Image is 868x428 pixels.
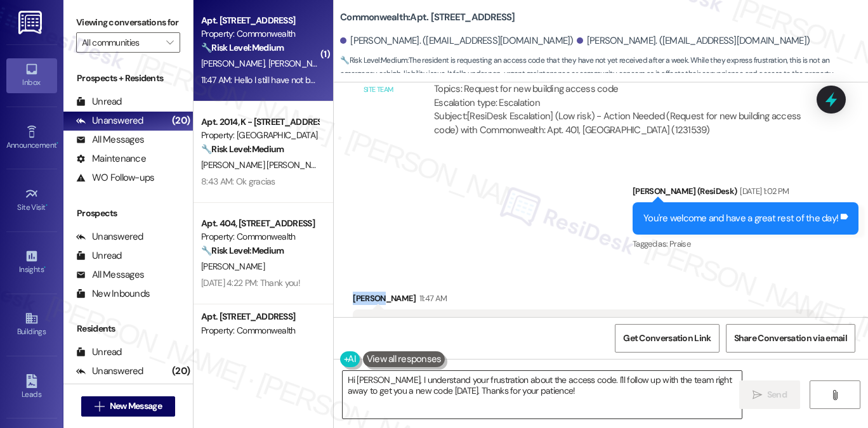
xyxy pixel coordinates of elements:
div: (20) [169,111,193,131]
span: Share Conversation via email [734,332,847,345]
div: 11:47 AM: Hello I still have not been sent a new access code. It's been about a week. I'm a littl... [201,74,805,86]
div: Tagged as: [633,235,858,253]
a: Inbox [6,58,57,93]
span: [PERSON_NAME] [201,58,268,69]
a: Leads [6,370,57,405]
strong: 🔧 Risk Level: Medium [340,55,407,65]
div: Unread [76,95,122,108]
div: Unanswered [76,114,143,127]
div: All Messages [76,133,144,146]
div: [DATE] 1:02 PM [737,185,789,198]
span: Praise [669,238,690,249]
div: 11:47 AM [416,292,447,305]
span: : The resident is requesting an access code that they have not yet received after a week. While t... [340,54,868,81]
div: New Inbounds [76,287,150,301]
div: Prospects + Residents [63,72,193,85]
input: All communities [82,32,160,53]
span: [PERSON_NAME] [PERSON_NAME] [201,159,330,171]
span: • [46,201,48,210]
div: [DATE] 4:22 PM: Thank you! [201,277,300,289]
div: All Messages [76,268,144,282]
div: [PERSON_NAME] (ResiDesk) [633,185,858,202]
span: Get Conversation Link [623,332,711,345]
i:  [830,390,839,400]
div: WO Follow-ups [76,171,154,185]
div: Property: Commonwealth [201,230,319,243]
span: • [44,263,46,272]
strong: 🔧 Risk Level: Medium [201,143,284,155]
button: Share Conversation via email [726,324,855,353]
button: New Message [81,396,175,417]
a: Insights • [6,245,57,280]
span: [PERSON_NAME] [201,261,265,272]
div: Unread [76,249,122,263]
label: Viewing conversations for [76,13,180,32]
textarea: Hi [PERSON_NAME], I understand your frustration about the access code. I'll follow up with the te... [343,371,742,418]
i:  [166,37,173,48]
div: [PERSON_NAME]. ([EMAIL_ADDRESS][DOMAIN_NAME]) [340,34,574,48]
div: Apt. 404, [STREET_ADDRESS] [201,217,319,230]
strong: 🔧 Risk Level: Medium [201,42,284,53]
a: Buildings [6,308,57,342]
i:  [95,401,104,412]
div: Subject: [ResiDesk Escalation] (Low risk) - Action Needed (Request for new building access code) ... [434,110,804,137]
span: New Message [110,399,162,413]
div: Prospects [63,207,193,220]
span: Send [767,388,787,401]
div: Residents [63,322,193,335]
a: Site Visit • [6,183,57,217]
strong: 🔧 Risk Level: Medium [201,245,284,256]
div: [PERSON_NAME] [353,292,815,309]
div: Unanswered [76,365,143,378]
div: Property: Commonwealth [201,324,319,337]
div: Apt. [STREET_ADDRESS] [201,310,319,323]
div: Property: Commonwealth [201,27,319,41]
div: Property: [GEOGRAPHIC_DATA] [201,129,319,142]
div: 8:43 AM: Ok gracias [201,176,275,187]
div: ResiDesk escalation to site team -> Risk Level: Low risk Topics: Request for new building access ... [434,56,804,110]
div: You're welcome and have a great rest of the day! [643,212,838,225]
div: Apt. 2014, K - [STREET_ADDRESS] [201,115,319,129]
div: Unread [76,346,122,359]
button: Get Conversation Link [615,324,719,353]
div: (20) [169,361,193,381]
button: Send [739,380,801,409]
img: ResiDesk Logo [18,11,44,34]
div: [PERSON_NAME]. ([EMAIL_ADDRESS][DOMAIN_NAME]) [577,34,810,48]
span: [PERSON_NAME] [268,58,332,69]
span: • [56,139,58,148]
div: Apt. [STREET_ADDRESS] [201,14,319,27]
i:  [753,390,762,400]
b: Commonwealth: Apt. [STREET_ADDRESS] [340,11,515,24]
div: Maintenance [76,152,146,165]
div: Unanswered [76,230,143,243]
